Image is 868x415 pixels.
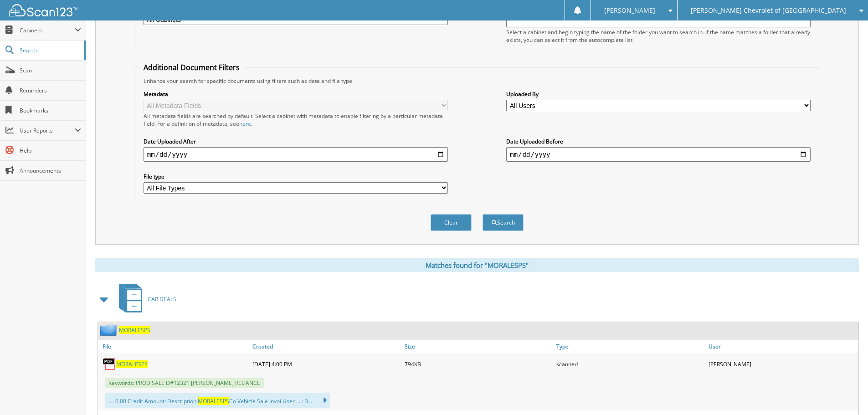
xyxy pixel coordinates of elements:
img: folder2.png [100,324,119,336]
label: Metadata [144,90,448,98]
span: Scan [20,67,81,74]
span: Reminders [20,87,81,94]
span: Help [20,147,81,154]
span: Keywords: PROD SALE D#12321 [PERSON_NAME] RELIANCE [105,378,264,388]
span: Announcements [20,167,81,174]
label: Date Uploaded Before [506,138,811,145]
div: Select a cabinet and begin typing the name of the folder you want to search in. If the name match... [506,28,811,44]
a: CAR DEALS [113,281,176,317]
button: Clear [431,214,472,231]
a: MORALESPS [116,360,148,368]
iframe: Chat Widget [822,371,868,415]
input: end [506,147,811,162]
span: Bookmarks [20,107,81,114]
label: Uploaded By [506,90,811,98]
div: scanned [554,355,706,373]
div: Matches found for "MORALESPS" [95,258,859,272]
span: Search [20,46,80,54]
input: start [144,147,448,162]
button: Search [483,214,524,231]
div: Enhance your search for specific documents using filters such as date and file type. [139,77,815,85]
span: [PERSON_NAME] [604,8,655,13]
div: .... 0.00 Credit Amount: Description: Co Vehicle Sale Invoi User ... : B... [105,393,330,408]
img: PDF.png [103,357,116,371]
span: [PERSON_NAME] Chevrolet of [GEOGRAPHIC_DATA] [691,8,846,13]
span: CAR DEALS [148,295,176,303]
div: 794KB [402,355,555,373]
a: here [239,120,251,128]
div: All metadata fields are searched by default. Select a cabinet with metadata to enable filtering b... [144,112,448,128]
a: Type [554,340,706,353]
span: User Reports [20,127,75,134]
a: User [706,340,858,353]
div: [PERSON_NAME] [706,355,858,373]
label: Date Uploaded After [144,138,448,145]
img: scan123-logo-white.svg [9,4,77,16]
span: Cabinets [20,26,75,34]
a: Size [402,340,555,353]
legend: Additional Document Filters [139,62,244,72]
a: File [98,340,250,353]
span: MORALESPS [198,397,229,405]
label: File type [144,173,448,180]
a: MORALESPS [119,326,150,334]
div: [DATE] 4:00 PM [250,355,402,373]
a: Created [250,340,402,353]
